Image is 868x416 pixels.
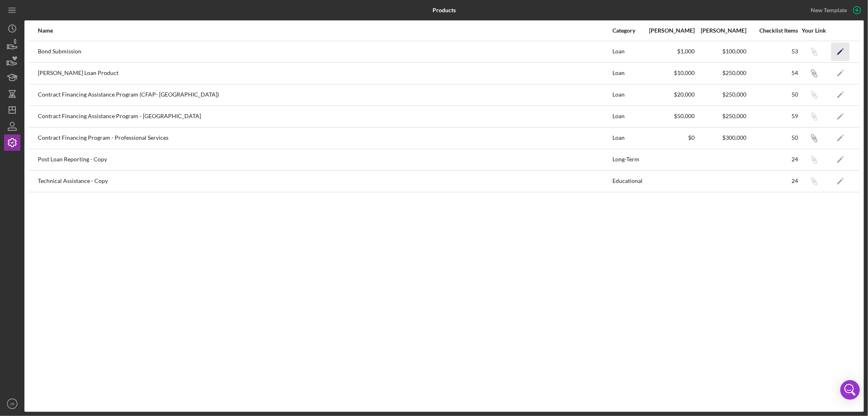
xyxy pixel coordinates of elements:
[38,128,612,148] div: Contract Financing Program - Professional Services
[612,42,643,62] div: Loan
[695,27,746,34] div: [PERSON_NAME]
[612,128,643,148] div: Loan
[695,91,746,98] div: $250,000
[38,85,612,105] div: Contract Financing Assistance Program (CFAP- [GEOGRAPHIC_DATA])
[612,63,643,84] div: Loan
[747,70,798,76] div: 54
[695,70,746,76] div: $250,000
[38,63,612,84] div: [PERSON_NAME] Loan Product
[747,48,798,55] div: 53
[747,91,798,98] div: 50
[747,27,798,34] div: Checklist Items
[695,113,746,119] div: $250,000
[644,91,695,98] div: $20,000
[644,70,695,76] div: $10,000
[840,380,860,400] div: Open Intercom Messenger
[612,106,643,127] div: Loan
[38,171,612,191] div: Technical Assistance - Copy
[747,156,798,163] div: 24
[806,4,864,16] button: New Template
[612,27,643,34] div: Category
[747,134,798,141] div: 50
[811,4,847,16] div: New Template
[38,150,612,170] div: Post Loan Reporting - Copy
[695,48,746,55] div: $100,000
[612,171,643,191] div: Educational
[644,48,695,55] div: $1,000
[433,7,456,13] b: Products
[644,134,695,141] div: $0
[612,150,643,170] div: Long-Term
[38,27,612,34] div: Name
[38,106,612,127] div: Contract Financing Assistance Program - [GEOGRAPHIC_DATA]
[747,178,798,184] div: 24
[10,402,15,406] text: JR
[695,134,746,141] div: $300,000
[4,396,20,412] button: JR
[799,27,829,34] div: Your Link
[612,85,643,105] div: Loan
[644,113,695,119] div: $50,000
[38,42,612,62] div: Bond Submission
[644,27,695,34] div: [PERSON_NAME]
[747,113,798,119] div: 59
